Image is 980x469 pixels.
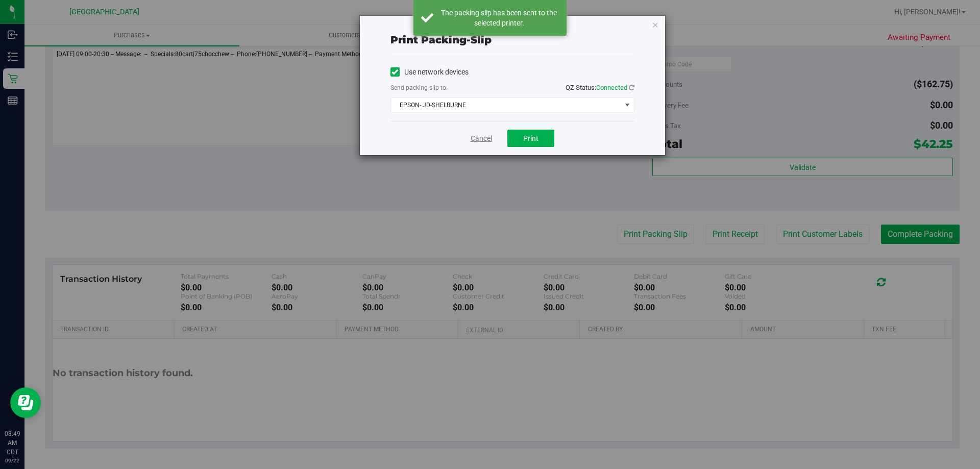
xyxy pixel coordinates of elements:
span: Print packing-slip [390,34,492,46]
a: Cancel [471,133,492,144]
span: QZ Status: [566,84,634,91]
span: Print [523,134,538,142]
iframe: Resource center [10,387,41,418]
label: Use network devices [390,67,469,78]
span: EPSON- JD-SHELBURNE [391,98,621,112]
span: select [621,98,633,112]
span: Connected [596,84,627,91]
div: The packing slip has been sent to the selected printer. [439,8,559,28]
button: Print [507,130,554,147]
label: Send packing-slip to: [390,83,448,92]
